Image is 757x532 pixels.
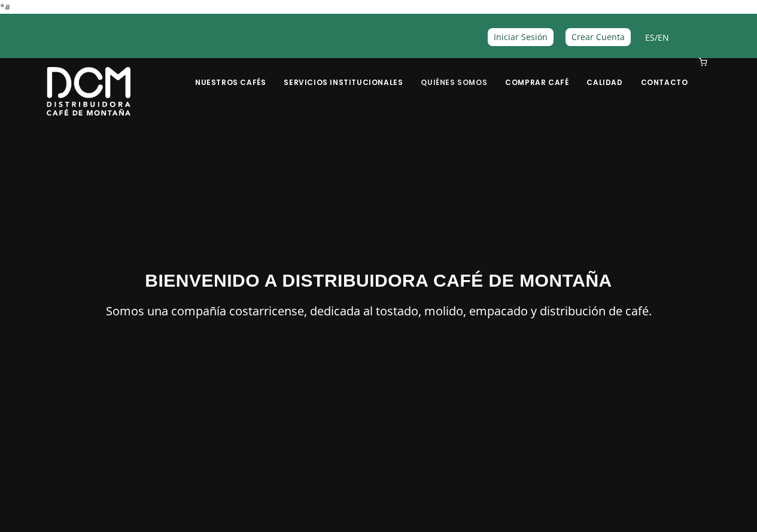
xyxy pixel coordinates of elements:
[188,59,273,87] a: Nuestros Cafés
[47,301,711,321] p: Somos una compañía costarricense, dedicada al tostado, molido, empacado y distribución de café.
[276,59,410,87] a: Servicios Institucionales
[47,267,711,294] h3: BIENVENIDO A DISTRIBUIDORA CAFÉ DE MONTAÑA
[498,59,576,87] a: Comprar Café
[658,32,669,43] a: EN
[645,32,655,43] a: ES
[579,59,630,87] a: Calidad
[488,28,554,45] a: Iniciar Sesión
[414,59,494,87] a: Quiénes Somos
[634,59,695,87] a: Contacto
[566,28,631,45] a: Crear Cuenta
[645,31,669,44] span: /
